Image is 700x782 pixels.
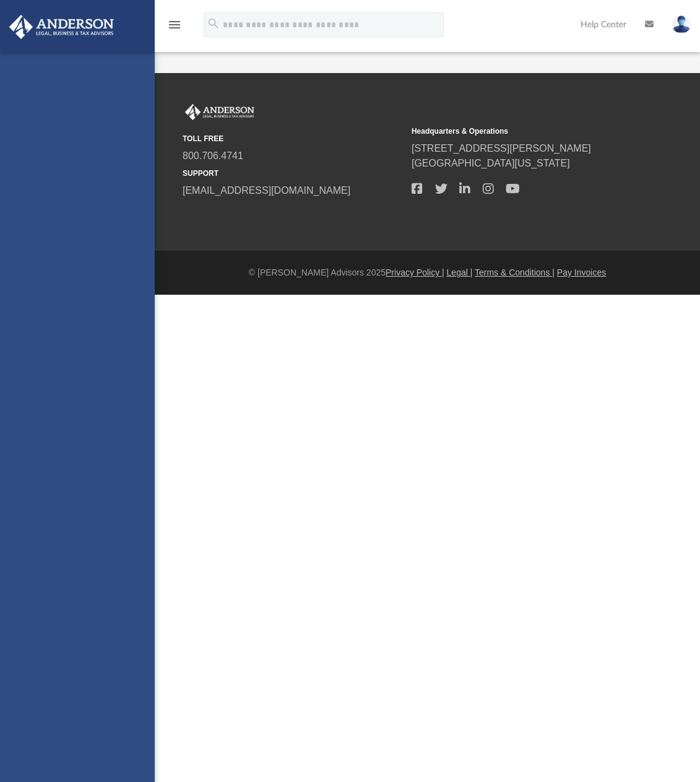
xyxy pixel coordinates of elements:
img: User Pic [672,15,691,33]
a: [EMAIL_ADDRESS][DOMAIN_NAME] [183,185,350,196]
small: TOLL FREE [183,133,403,144]
a: 800.706.4741 [183,150,243,161]
a: Legal | [447,267,473,277]
small: Headquarters & Operations [412,126,632,137]
i: menu [167,17,182,32]
img: Anderson Advisors Platinum Portal [183,104,257,120]
div: © [PERSON_NAME] Advisors 2025 [155,266,700,279]
a: Terms & Conditions | [475,267,555,277]
img: Anderson Advisors Platinum Portal [6,15,118,39]
a: Privacy Policy | [386,267,444,277]
i: search [207,17,220,30]
a: Pay Invoices [557,267,606,277]
a: [GEOGRAPHIC_DATA][US_STATE] [412,158,570,168]
a: menu [167,24,182,32]
small: SUPPORT [183,168,403,179]
a: [STREET_ADDRESS][PERSON_NAME] [412,143,591,154]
